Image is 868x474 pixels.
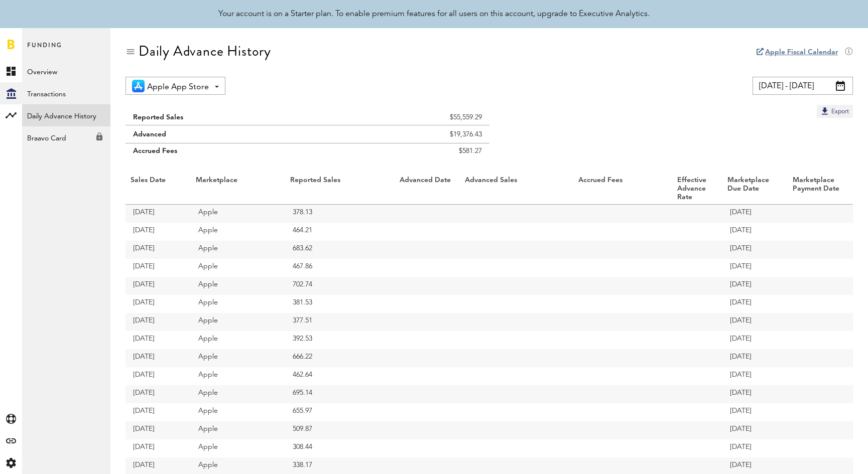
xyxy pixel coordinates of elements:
[126,241,191,259] td: [DATE]
[788,174,853,205] th: Marketplace Payment Date
[22,60,110,82] a: Overview
[126,105,336,125] td: Reported Sales
[395,174,460,205] th: Advanced Date
[765,49,838,56] a: Apple Fiscal Calendar
[817,105,853,118] button: Export
[285,367,395,385] td: 462.64
[126,349,191,367] td: [DATE]
[722,277,788,295] td: [DATE]
[722,421,788,439] td: [DATE]
[126,367,191,385] td: [DATE]
[285,223,395,241] td: 464.21
[126,205,191,223] td: [DATE]
[126,259,191,277] td: [DATE]
[722,205,788,223] td: [DATE]
[191,331,285,349] td: Apple
[126,295,191,313] td: [DATE]
[285,349,395,367] td: 666.22
[722,439,788,457] td: [DATE]
[191,403,285,421] td: Apple
[191,385,285,403] td: Apple
[722,403,788,421] td: [DATE]
[126,403,191,421] td: [DATE]
[285,295,395,313] td: 381.53
[191,277,285,295] td: Apple
[126,143,336,164] td: Accrued Fees
[191,174,285,205] th: Marketplace
[126,313,191,331] td: [DATE]
[126,385,191,403] td: [DATE]
[191,223,285,241] td: Apple
[126,331,191,349] td: [DATE]
[191,349,285,367] td: Apple
[191,439,285,457] td: Apple
[573,174,672,205] th: Accrued Fees
[22,126,110,144] div: Braavo Card
[191,313,285,331] td: Apple
[790,444,858,469] iframe: Opens a widget where you can find more information
[126,277,191,295] td: [DATE]
[191,205,285,223] td: Apple
[285,205,395,223] td: 378.13
[722,241,788,259] td: [DATE]
[126,223,191,241] td: [DATE]
[126,421,191,439] td: [DATE]
[285,259,395,277] td: 467.86
[722,367,788,385] td: [DATE]
[722,385,788,403] td: [DATE]
[722,259,788,277] td: [DATE]
[722,313,788,331] td: [DATE]
[285,174,395,205] th: Reported Sales
[285,277,395,295] td: 702.74
[191,421,285,439] td: Apple
[285,331,395,349] td: 392.53
[126,174,191,205] th: Sales Date
[285,385,395,403] td: 695.14
[820,106,830,116] img: Export
[218,8,650,20] div: Your account is on a Starter plan. To enable premium features for all users on this account, upgr...
[191,367,285,385] td: Apple
[722,295,788,313] td: [DATE]
[126,439,191,457] td: [DATE]
[22,82,110,104] a: Transactions
[285,313,395,331] td: 377.51
[722,223,788,241] td: [DATE]
[285,241,395,259] td: 683.62
[27,39,62,60] span: Funding
[336,143,489,164] td: $581.27
[460,174,573,205] th: Advanced Sales
[672,174,722,205] th: Effective Advance Rate
[336,105,489,125] td: $55,559.29
[722,331,788,349] td: [DATE]
[336,125,489,143] td: $19,376.43
[191,295,285,313] td: Apple
[285,403,395,421] td: 655.97
[132,80,145,92] img: 21.png
[722,174,788,205] th: Marketplace Due Date
[139,43,271,59] div: Daily Advance History
[191,259,285,277] td: Apple
[126,125,336,143] td: Advanced
[147,79,209,96] span: Apple App Store
[22,104,110,126] a: Daily Advance History
[722,349,788,367] td: [DATE]
[285,421,395,439] td: 509.87
[285,439,395,457] td: 308.44
[191,241,285,259] td: Apple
